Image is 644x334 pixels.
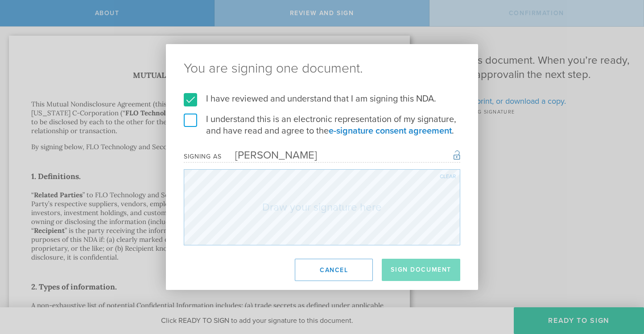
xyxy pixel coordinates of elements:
a: e-signature consent agreement [329,126,452,136]
label: I understand this is an electronic representation of my signature, and have read and agree to the . [184,114,460,137]
ng-pluralize: You are signing one document. [184,62,460,75]
button: Sign Document [382,259,460,281]
label: I have reviewed and understand that I am signing this NDA. [184,93,460,105]
div: [PERSON_NAME] [222,149,317,162]
div: Signing as [184,153,222,160]
button: Cancel [295,259,373,281]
